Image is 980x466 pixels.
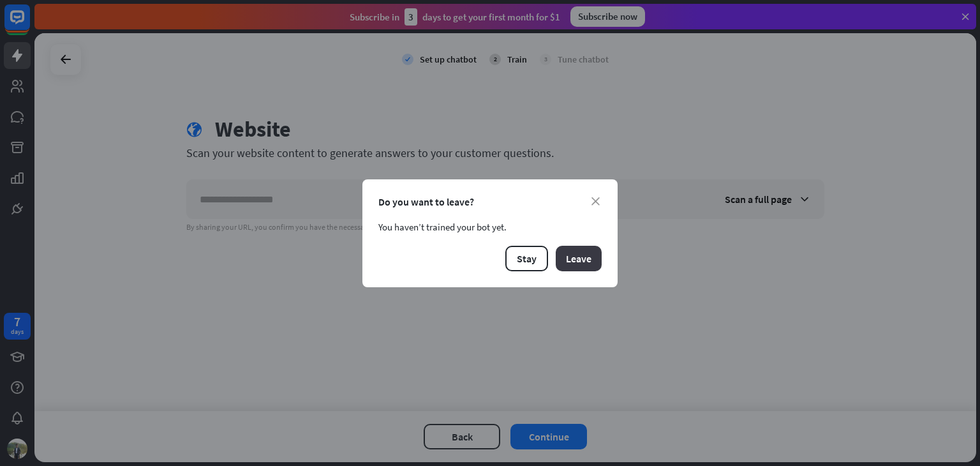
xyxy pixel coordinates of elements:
[10,5,48,43] button: Open LiveChat chat widget
[378,221,602,233] div: You haven’t trained your bot yet.
[505,246,548,271] button: Stay
[556,246,602,271] button: Leave
[378,195,602,208] div: Do you want to leave?
[591,197,600,206] i: close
